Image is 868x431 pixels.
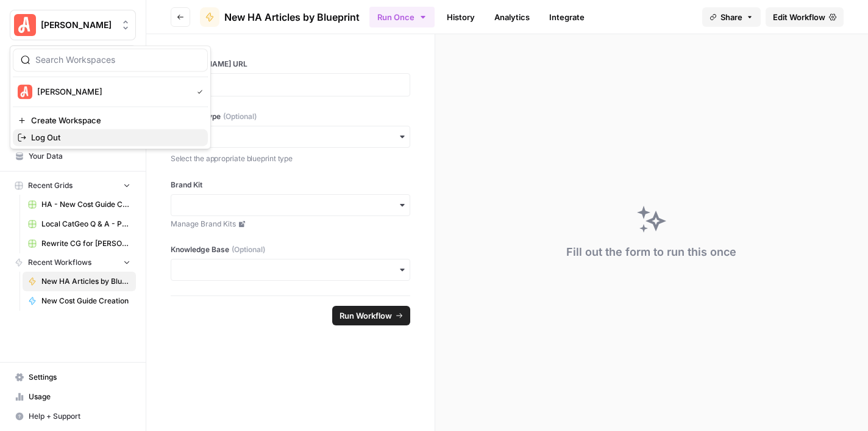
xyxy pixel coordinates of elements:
label: Knowledge Base [171,244,410,255]
span: Edit Workflow [773,11,825,23]
label: Blueprint Type [171,111,410,122]
a: Integrate [542,7,592,27]
a: Edit Workflow [766,7,844,27]
button: Recent Workflows [10,253,136,272]
a: Settings [10,368,136,387]
span: Help + Support [29,411,130,422]
a: Create Workspace [13,112,208,129]
img: Angi Logo [14,14,36,36]
span: Your Data [29,151,130,162]
span: Run Workflow [340,310,392,322]
a: Manage Brand Kits [171,219,410,230]
button: Help + Support [10,407,136,426]
span: Create Workspace [31,114,198,126]
span: Recent Grids [28,180,73,191]
span: Rewrite CG for [PERSON_NAME] - Grading version Grid [41,238,130,249]
span: (Optional) [232,244,265,255]
a: Analytics [487,7,537,27]
a: HA - New Cost Guide Creation Grid [23,195,136,214]
button: Workspace: Angi [10,10,136,40]
span: Settings [29,372,130,383]
span: Usage [29,391,130,402]
button: Share [702,7,761,27]
span: Recent Workflows [28,257,91,268]
a: New HA Articles by Blueprint [200,7,360,27]
label: Brand Kit [171,179,410,190]
span: [PERSON_NAME] [37,85,187,98]
a: New Cost Guide Creation [23,291,136,311]
button: Recent Grids [10,176,136,195]
button: Run Once [369,7,435,27]
a: Rewrite CG for [PERSON_NAME] - Grading version Grid [23,234,136,253]
span: New HA Articles by Blueprint [41,276,130,287]
span: (Optional) [223,111,257,122]
div: Workspace: Angi [10,45,211,149]
span: [PERSON_NAME] [41,19,115,31]
span: Local CatGeo Q & A - Pass/Fail v2 Grid [41,219,130,230]
a: Local CatGeo Q & A - Pass/Fail v2 Grid [23,214,136,234]
span: New Cost Guide Creation [41,295,130,306]
span: HA - New Cost Guide Creation Grid [41,199,130,210]
span: New HA Articles by Blueprint [224,10,360,24]
div: Fill out the form to run this once [566,244,736,261]
a: Log Out [13,129,208,146]
img: Angi Logo [18,84,32,99]
p: Select the appropriate blueprint type [171,153,410,165]
a: Usage [10,387,136,407]
span: Share [720,11,742,23]
span: Log Out [31,131,198,143]
button: Run Workflow [332,306,410,325]
label: [PERSON_NAME] URL [171,59,410,70]
a: History [439,7,482,27]
input: Search Workspaces [35,54,200,66]
a: Your Data [10,147,136,166]
a: New HA Articles by Blueprint [23,272,136,291]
